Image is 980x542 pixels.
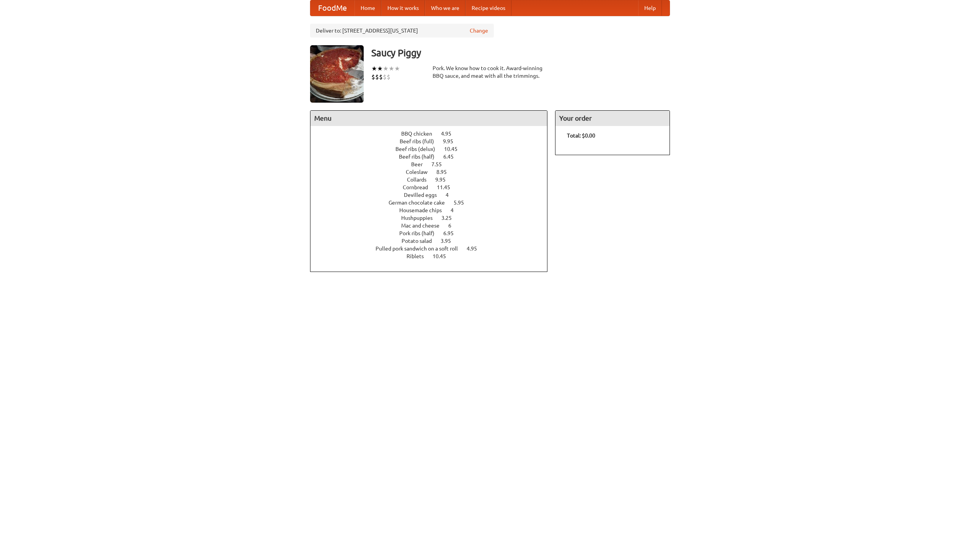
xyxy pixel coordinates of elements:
li: ★ [383,64,389,73]
a: Beef ribs (delux) 10.45 [395,146,472,152]
a: Housemade chips 4 [399,207,468,213]
a: Coleslaw 8.95 [406,169,461,175]
span: 8.95 [436,169,454,175]
li: ★ [389,64,394,73]
li: $ [383,73,387,81]
span: 4 [451,207,461,213]
a: Collards 9.95 [407,177,460,183]
a: How it works [381,0,425,16]
span: Beer [411,161,430,167]
span: German chocolate cake [389,200,452,206]
span: 6 [448,223,459,229]
span: Housemade chips [399,207,449,213]
span: 11.45 [437,184,458,190]
span: 4.95 [467,246,485,252]
a: Help [638,0,662,16]
a: Who we are [425,0,465,16]
span: Devilled eggs [404,192,444,198]
span: Cornbread [403,184,436,190]
span: 4 [446,192,456,198]
b: Total: $0.00 [567,133,595,139]
span: 9.95 [443,138,461,144]
span: 10.45 [433,253,454,259]
div: Pork. We know how to cook it. Award-winning BBQ sauce, and meat with all the trimmings. [433,64,547,80]
a: Beer 7.55 [411,161,456,167]
a: German chocolate cake 5.95 [389,200,478,206]
li: $ [387,73,390,81]
li: ★ [394,64,400,73]
span: 5.95 [454,200,472,206]
h4: Menu [310,111,547,126]
span: Coleslaw [406,169,435,175]
a: Riblets 10.45 [407,253,460,259]
a: Recipe videos [465,0,511,16]
a: Mac and cheese 6 [401,223,465,229]
a: Cornbread 11.45 [403,184,464,190]
span: Potato salad [402,238,439,244]
a: BBQ chicken 4.95 [401,131,465,137]
a: FoodMe [310,0,354,16]
span: Pork ribs (half) [399,230,442,236]
span: BBQ chicken [401,131,440,137]
a: Beef ribs (half) 6.45 [399,154,468,160]
span: Riblets [407,253,431,259]
span: Collards [407,177,434,183]
span: 6.45 [443,154,461,160]
span: Hushpuppies [401,215,440,221]
li: $ [375,73,379,81]
span: Beef ribs (delux) [395,146,443,152]
li: ★ [371,64,377,73]
span: Beef ribs (half) [399,154,442,160]
span: 3.95 [441,238,459,244]
span: Pulled pork sandwich on a soft roll [376,246,465,252]
li: $ [379,73,383,81]
li: $ [371,73,375,81]
a: Change [470,27,488,34]
span: 3.25 [441,215,459,221]
span: Mac and cheese [401,223,447,229]
li: ★ [377,64,383,73]
span: 6.95 [443,230,461,236]
div: Deliver to: [STREET_ADDRESS][US_STATE] [310,24,494,38]
span: 7.55 [431,161,449,167]
a: Beef ribs (full) 9.95 [400,138,467,144]
a: Home [354,0,381,16]
a: Devilled eggs 4 [404,192,463,198]
span: 10.45 [444,146,465,152]
span: 4.95 [441,131,459,137]
h4: Your order [555,111,670,126]
img: angular.jpg [310,45,364,103]
a: Hushpuppies 3.25 [401,215,466,221]
span: Beef ribs (full) [400,138,442,144]
h3: Saucy Piggy [371,45,670,61]
a: Potato salad 3.95 [402,238,465,244]
a: Pulled pork sandwich on a soft roll 4.95 [376,246,491,252]
a: Pork ribs (half) 6.95 [399,230,468,236]
span: 9.95 [435,177,453,183]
